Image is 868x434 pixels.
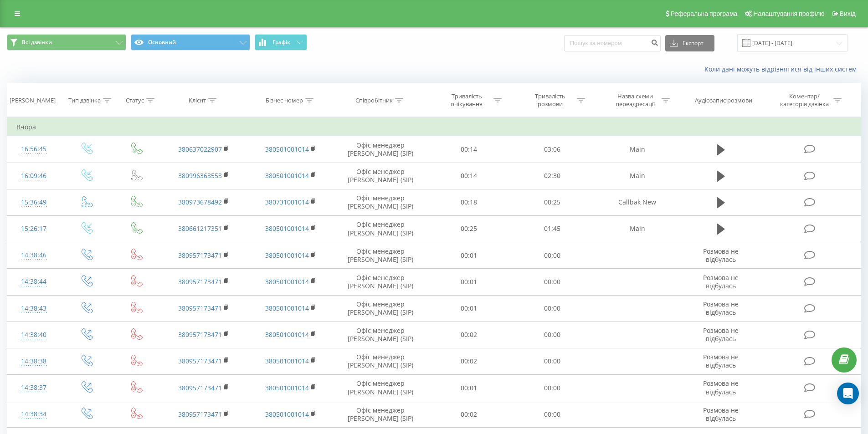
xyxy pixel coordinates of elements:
[265,171,309,180] a: 380501001014
[178,330,222,339] a: 380957173471
[511,322,594,348] td: 00:00
[266,97,303,104] div: Бізнес номер
[16,326,51,344] div: 14:38:40
[703,379,739,396] span: Розмова не відбулась
[427,348,511,374] td: 00:02
[334,401,427,428] td: Офіс менеджер [PERSON_NAME] (SIP)
[594,189,680,215] td: Callbak New
[265,277,309,286] a: 380501001014
[334,375,427,401] td: Офіс менеджер [PERSON_NAME] (SIP)
[427,375,511,401] td: 00:01
[427,242,511,269] td: 00:01
[427,136,511,163] td: 00:14
[16,167,51,185] div: 16:09:46
[427,163,511,189] td: 00:14
[16,220,51,238] div: 15:26:17
[511,242,594,269] td: 00:00
[265,145,309,153] a: 380501001014
[22,39,52,46] span: Всі дзвінки
[178,251,222,260] a: 380957173471
[16,273,51,291] div: 14:38:44
[178,277,222,286] a: 380957173471
[178,357,222,365] a: 380957173471
[427,295,511,322] td: 00:01
[16,246,51,264] div: 14:38:46
[334,136,427,163] td: Офіс менеджер [PERSON_NAME] (SIP)
[126,97,144,104] div: Статус
[265,357,309,365] a: 380501001014
[178,410,222,419] a: 380957173471
[703,300,739,317] span: Розмова не відбулась
[840,10,856,17] span: Вихід
[178,198,222,206] a: 380973678492
[265,330,309,339] a: 380501001014
[265,410,309,419] a: 380501001014
[16,352,51,370] div: 14:38:38
[355,97,393,104] div: Співробітник
[427,401,511,428] td: 00:02
[265,251,309,260] a: 380501001014
[594,215,680,242] td: Main
[526,92,575,108] div: Тривалість розмови
[16,300,51,317] div: 14:38:43
[564,35,661,51] input: Пошук за номером
[178,383,222,392] a: 380957173471
[178,145,222,153] a: 380637022907
[334,215,427,242] td: Офіс менеджер [PERSON_NAME] (SIP)
[7,34,126,51] button: Всі дзвінки
[753,10,824,17] span: Налаштування профілю
[778,92,831,108] div: Коментар/категорія дзвінка
[511,401,594,428] td: 00:00
[511,136,594,163] td: 03:06
[665,35,714,51] button: Експорт
[265,383,309,392] a: 380501001014
[334,322,427,348] td: Офіс менеджер [PERSON_NAME] (SIP)
[671,10,738,17] span: Реферальна програма
[16,405,51,423] div: 14:38:34
[511,295,594,322] td: 00:00
[334,163,427,189] td: Офіс менеджер [PERSON_NAME] (SIP)
[511,189,594,215] td: 00:25
[178,171,222,180] a: 380996363553
[265,304,309,312] a: 380501001014
[178,224,222,233] a: 380661217351
[16,379,51,397] div: 14:38:37
[704,65,861,73] a: Коли дані можуть відрізнятися вiд інших систем
[427,322,511,348] td: 00:02
[427,269,511,295] td: 00:01
[611,92,659,108] div: Назва схеми переадресації
[334,295,427,322] td: Офіс менеджер [PERSON_NAME] (SIP)
[703,247,739,264] span: Розмова не відбулась
[334,348,427,374] td: Офіс менеджер [PERSON_NAME] (SIP)
[427,189,511,215] td: 00:18
[594,136,680,163] td: Main
[703,406,739,423] span: Розмова не відбулась
[334,242,427,269] td: Офіс менеджер [PERSON_NAME] (SIP)
[131,34,250,51] button: Основний
[16,140,51,158] div: 16:56:45
[442,92,491,108] div: Тривалість очікування
[334,269,427,295] td: Офіс менеджер [PERSON_NAME] (SIP)
[703,326,739,343] span: Розмова не відбулась
[178,304,222,312] a: 380957173471
[511,375,594,401] td: 00:00
[272,39,290,46] span: Графік
[7,118,861,136] td: Вчора
[703,352,739,369] span: Розмова не відбулась
[189,97,206,104] div: Клієнт
[265,224,309,233] a: 380501001014
[511,215,594,242] td: 01:45
[265,198,309,206] a: 380731001014
[427,215,511,242] td: 00:25
[594,163,680,189] td: Main
[703,273,739,290] span: Розмова не відбулась
[695,97,752,104] div: Аудіозапис розмови
[16,194,51,211] div: 15:36:49
[68,97,101,104] div: Тип дзвінка
[334,189,427,215] td: Офіс менеджер [PERSON_NAME] (SIP)
[511,348,594,374] td: 00:00
[511,269,594,295] td: 00:00
[511,163,594,189] td: 02:30
[10,97,56,104] div: [PERSON_NAME]
[837,383,859,404] div: Open Intercom Messenger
